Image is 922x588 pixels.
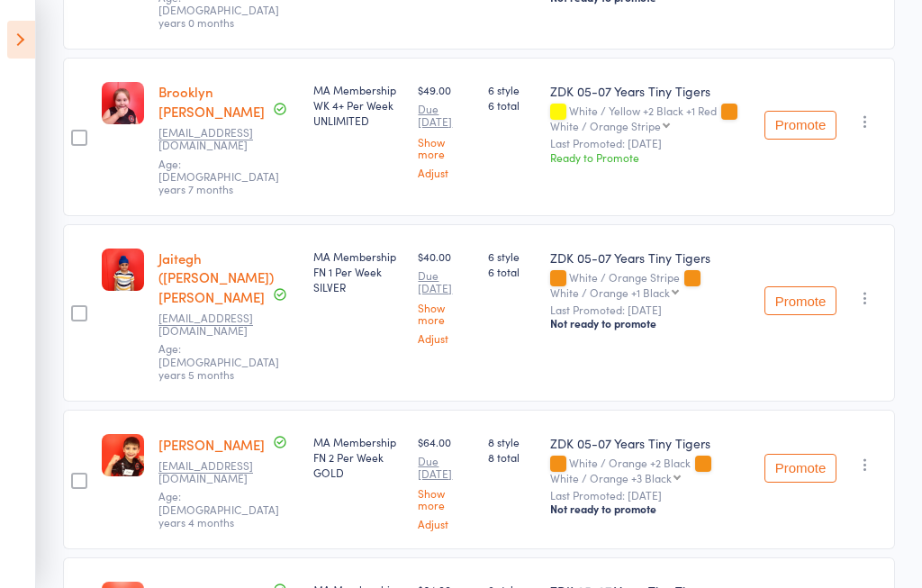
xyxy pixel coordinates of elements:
[418,269,474,295] small: Due [DATE]
[102,434,144,476] img: image1723626249.png
[550,120,661,131] div: White / Orange Stripe
[418,455,474,481] small: Due [DATE]
[313,82,404,128] div: MA Membership WK 4+ Per Week UNLIMITED
[158,435,265,454] a: [PERSON_NAME]
[418,302,474,325] a: Show more
[488,449,535,465] span: 8 total
[158,82,265,121] a: Brooklyn [PERSON_NAME]
[550,137,750,149] small: Last Promoted: [DATE]
[418,103,474,129] small: Due [DATE]
[313,434,404,480] div: MA Membership FN 2 Per Week GOLD
[418,332,474,344] a: Adjust
[158,126,276,152] small: Quintrellmichael113@gmail.com
[102,249,144,291] img: image1708332714.png
[550,434,750,452] div: ZDK 05-07 Years Tiny Tigers
[764,286,836,315] button: Promote
[418,82,474,178] div: $49.00
[550,104,750,131] div: White / Yellow +2 Black +1 Red
[158,156,279,197] span: Age: [DEMOGRAPHIC_DATA] years 7 months
[313,249,404,294] div: MA Membership FN 1 Per Week SILVER
[550,303,750,316] small: Last Promoted: [DATE]
[550,457,750,484] div: White / Orange +2 Black
[418,518,474,529] a: Adjust
[550,286,670,298] div: White / Orange +1 Black
[550,149,750,165] div: Ready to Promote
[550,489,750,502] small: Last Promoted: [DATE]
[550,316,750,330] div: Not ready to promote
[764,111,836,140] button: Promote
[158,457,253,486] chrome_annotation: [EMAIL_ADDRESS][DOMAIN_NAME]
[158,459,276,485] small: almaromol@gmail.com
[550,82,750,100] div: ZDK 05-07 Years Tiny Tigers
[158,249,274,306] a: Jaitegh ([PERSON_NAME]) [PERSON_NAME]
[102,82,144,124] img: image1741400306.png
[550,271,750,298] div: White / Orange Stripe
[158,310,253,339] chrome_annotation: [EMAIL_ADDRESS][DOMAIN_NAME]
[418,434,474,530] div: $64.00
[488,264,535,279] span: 6 total
[158,124,253,153] chrome_annotation: [EMAIL_ADDRESS][DOMAIN_NAME]
[550,249,750,267] div: ZDK 05-07 Years Tiny Tigers
[488,82,535,97] span: 6 style
[550,472,672,484] div: White / Orange +3 Black
[158,340,279,382] span: Age: [DEMOGRAPHIC_DATA] years 5 months
[550,502,750,516] div: Not ready to promote
[418,136,474,159] a: Show more
[418,487,474,511] a: Show more
[418,167,474,178] a: Adjust
[488,434,535,449] span: 8 style
[488,97,535,113] span: 6 total
[158,312,276,338] small: jasmine16487@gmail.com
[488,249,535,264] span: 6 style
[764,454,836,483] button: Promote
[158,488,279,529] span: Age: [DEMOGRAPHIC_DATA] years 4 months
[418,249,474,345] div: $40.00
